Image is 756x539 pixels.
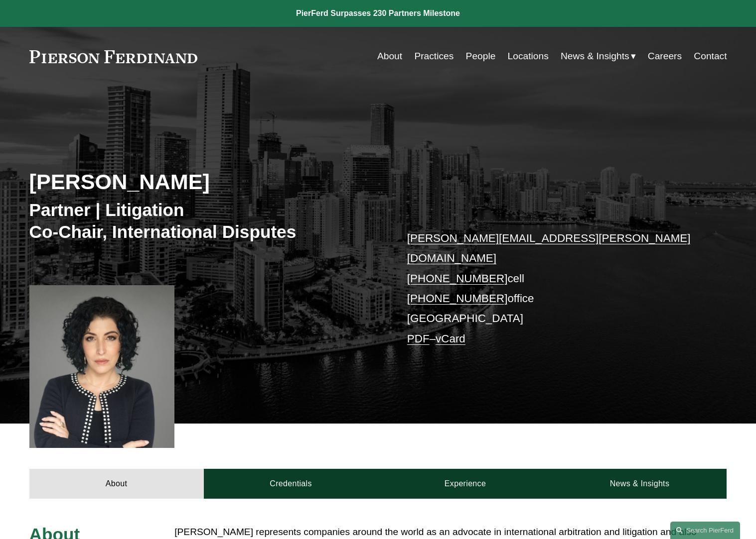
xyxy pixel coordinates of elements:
a: News & Insights [552,469,727,499]
a: vCard [436,332,465,345]
a: Search this site [670,522,740,539]
a: About [377,47,402,66]
a: About [29,469,204,499]
span: News & Insights [561,48,629,65]
a: [PHONE_NUMBER] [407,272,508,285]
a: Credentials [204,469,378,499]
a: Contact [694,47,727,66]
a: People [466,47,496,66]
a: Experience [378,469,553,499]
a: Practices [414,47,454,66]
a: Careers [648,47,682,66]
a: PDF [407,332,430,345]
a: folder dropdown [561,47,636,66]
a: [PHONE_NUMBER] [407,292,508,305]
a: Locations [508,47,549,66]
a: [PERSON_NAME][EMAIL_ADDRESS][PERSON_NAME][DOMAIN_NAME] [407,232,691,264]
p: cell office [GEOGRAPHIC_DATA] – [407,228,698,349]
h3: Partner | Litigation Co-Chair, International Disputes [29,199,378,242]
h2: [PERSON_NAME] [29,169,378,195]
